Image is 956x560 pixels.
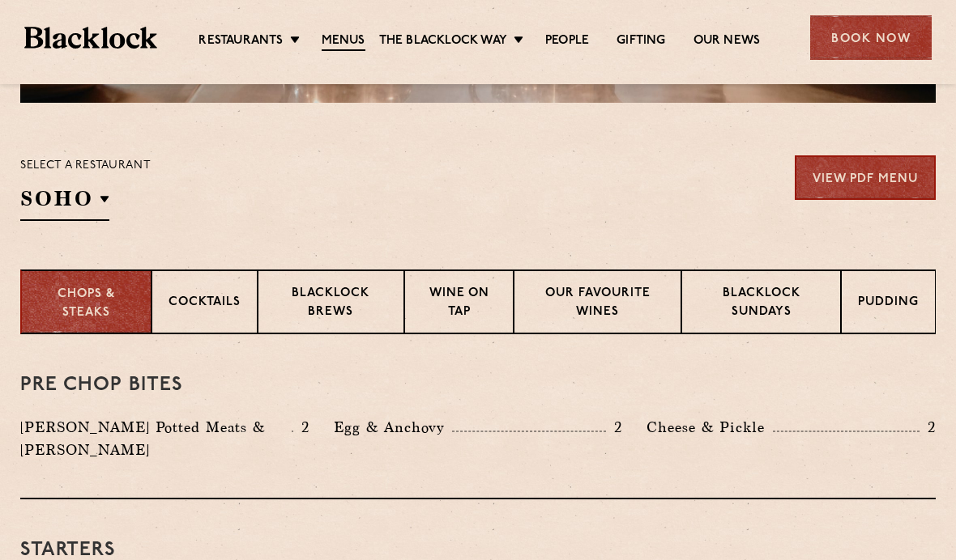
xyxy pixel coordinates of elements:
p: Blacklock Brews [275,285,387,323]
a: View PDF Menu [795,155,936,200]
a: Restaurants [198,33,283,49]
a: Menus [322,33,365,51]
p: Cheese & Pickle [647,416,773,439]
p: Pudding [858,294,919,314]
p: Blacklock Sundays [698,285,824,323]
p: Cocktails [169,294,241,314]
p: [PERSON_NAME] Potted Meats & [PERSON_NAME] [20,416,292,461]
img: BL_Textured_Logo-footer-cropped.svg [24,27,157,49]
p: Egg & Anchovy [334,416,452,439]
p: 2 [920,417,936,438]
p: Chops & Steaks [38,286,134,322]
p: 2 [293,417,309,438]
p: Our favourite wines [531,285,664,323]
p: Wine on Tap [421,285,497,323]
h3: Pre Chop Bites [20,375,936,396]
a: Gifting [617,33,665,49]
h2: SOHO [20,185,109,221]
a: The Blacklock Way [379,33,507,49]
a: People [545,33,589,49]
div: Book Now [810,15,932,60]
p: 2 [606,417,622,438]
a: Our News [694,33,761,49]
p: Select a restaurant [20,155,151,176]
